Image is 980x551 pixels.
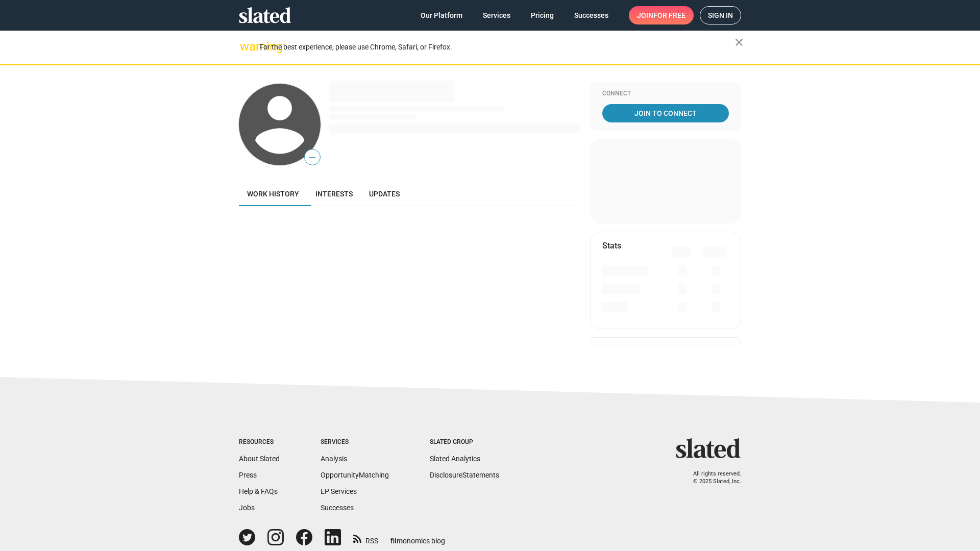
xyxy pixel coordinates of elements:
span: Interests [315,190,353,198]
a: Analysis [321,455,347,463]
span: Successes [574,6,608,24]
a: EP Services [321,487,357,495]
div: Connect [602,90,729,98]
a: Successes [321,504,354,512]
span: Services [483,6,510,24]
span: Our Platform [421,6,462,24]
div: For the best experience, please use Chrome, Safari, or Firefox. [259,40,735,54]
a: Updates [361,182,408,206]
span: Join [637,6,685,24]
a: Join To Connect [602,104,729,122]
a: Successes [566,6,617,24]
span: Updates [369,190,400,198]
a: OpportunityMatching [321,471,389,479]
div: Services [321,438,389,446]
a: filmonomics blog [390,528,445,546]
a: Services [475,6,519,24]
a: DisclosureStatements [430,471,499,479]
span: — [305,151,320,164]
a: Slated Analytics [430,455,480,463]
span: for free [653,6,685,24]
a: Joinfor free [629,6,694,24]
span: Sign in [708,7,733,24]
a: Pricing [523,6,562,24]
span: Pricing [531,6,554,24]
mat-icon: close [733,36,745,48]
a: RSS [353,530,378,546]
div: Resources [239,438,280,446]
a: Work history [239,182,307,206]
a: About Slated [239,455,280,463]
a: Our Platform [412,6,471,24]
a: Jobs [239,504,255,512]
a: Sign in [700,6,741,24]
p: All rights reserved. © 2025 Slated, Inc. [682,470,741,485]
span: Work history [247,190,299,198]
div: Slated Group [430,438,499,446]
span: film [390,537,403,545]
a: Interests [307,182,361,206]
span: Join To Connect [604,104,727,122]
a: Press [239,471,257,479]
mat-card-title: Stats [602,240,621,251]
mat-icon: warning [240,40,252,53]
a: Help & FAQs [239,487,278,495]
